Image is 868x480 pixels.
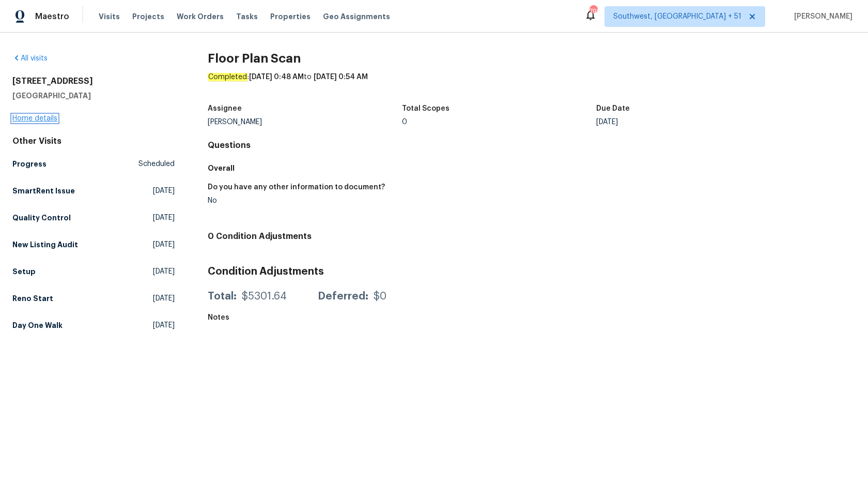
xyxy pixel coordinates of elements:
[12,293,53,304] h5: Reno Start
[132,11,164,22] span: Projects
[99,11,120,22] span: Visits
[12,289,175,308] a: Reno Start[DATE]
[208,118,402,126] div: [PERSON_NAME]
[270,11,311,22] span: Properties
[402,118,596,126] div: 0
[402,105,450,112] h5: Total Scopes
[153,266,175,277] span: [DATE]
[208,73,247,81] em: Completed
[208,53,856,64] h2: Floor Plan Scan
[208,231,856,242] h4: 0 Condition Adjustments
[208,72,856,99] div: : to
[12,320,63,331] h5: Day One Walk
[590,6,597,17] div: 792
[208,266,856,277] h3: Condition Adjustments
[374,291,386,302] div: $0
[35,11,69,22] span: Maestro
[12,235,175,254] a: New Listing Audit[DATE]
[12,136,175,146] div: Other Visits
[318,291,368,302] div: Deferred:
[12,91,175,101] h5: [GEOGRAPHIC_DATA]
[153,239,175,250] span: [DATE]
[138,159,175,169] span: Scheduled
[12,55,48,62] a: All visits
[208,105,242,112] h5: Assignee
[12,186,75,196] h5: SmartRent Issue
[208,291,237,302] div: Total:
[12,155,175,173] a: ProgressScheduled
[12,182,175,200] a: SmartRent Issue[DATE]
[613,11,741,22] span: Southwest, [GEOGRAPHIC_DATA] + 51
[790,11,853,22] span: [PERSON_NAME]
[208,140,856,151] h4: Questions
[323,11,390,22] span: Geo Assignments
[177,11,224,22] span: Work Orders
[208,197,523,204] div: No
[12,262,175,281] a: Setup[DATE]
[12,115,57,122] a: Home details
[596,105,630,112] h5: Due Date
[153,320,175,331] span: [DATE]
[12,159,47,169] h5: Progress
[12,266,36,277] h5: Setup
[208,163,856,173] h5: Overall
[249,73,304,81] span: [DATE] 0:48 AM
[596,118,791,126] div: [DATE]
[236,13,258,20] span: Tasks
[153,213,175,223] span: [DATE]
[12,76,175,86] h2: [STREET_ADDRESS]
[12,213,71,223] h5: Quality Control
[242,291,287,302] div: $5301.64
[153,293,175,304] span: [DATE]
[208,184,385,191] h5: Do you have any other information to document?
[12,316,175,335] a: Day One Walk[DATE]
[12,208,175,227] a: Quality Control[DATE]
[208,314,229,321] h5: Notes
[153,186,175,196] span: [DATE]
[314,73,368,81] span: [DATE] 0:54 AM
[12,239,78,250] h5: New Listing Audit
